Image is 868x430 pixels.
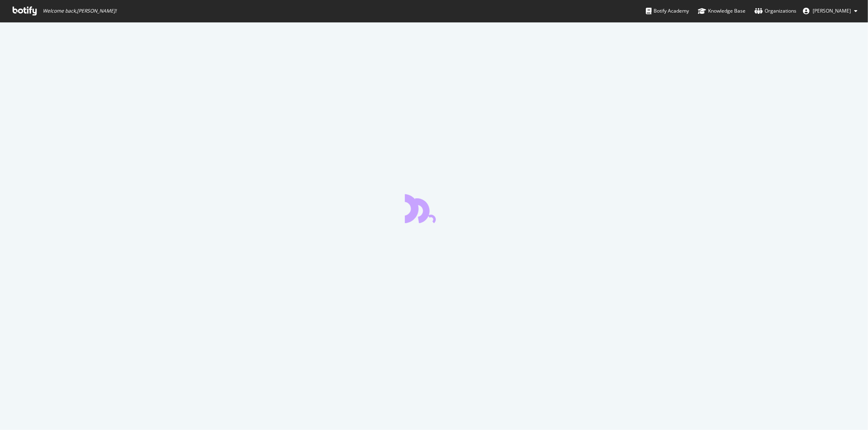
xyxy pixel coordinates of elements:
[43,8,116,14] span: Welcome back, [PERSON_NAME] !
[698,7,746,15] div: Knowledge Base
[646,7,689,15] div: Botify Academy
[754,7,796,15] div: Organizations
[796,4,864,17] button: [PERSON_NAME]
[813,7,851,14] span: Magda Rapala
